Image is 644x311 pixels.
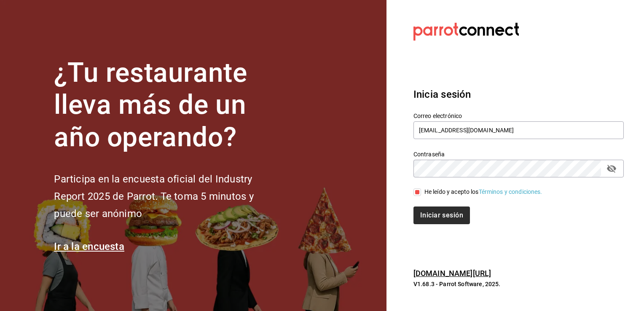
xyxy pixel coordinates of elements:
[413,269,491,278] a: [DOMAIN_NAME][URL]
[413,113,624,118] label: Correo electrónico
[54,171,282,222] h2: Participa en la encuesta oficial del Industry Report 2025 de Parrot. Te toma 5 minutos y puede se...
[413,87,624,102] h3: Inicia sesión
[479,188,542,195] a: Términos y condiciones.
[413,280,624,288] p: V1.68.3 - Parrot Software, 2025.
[604,161,619,176] button: passwordField
[424,188,542,196] div: He leído y acepto los
[413,121,624,139] input: Ingresa tu correo electrónico
[413,206,470,224] button: Iniciar sesión
[54,241,124,252] a: Ir a la encuesta
[413,151,624,157] label: Contraseña
[54,57,282,154] h1: ¿Tu restaurante lleva más de un año operando?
